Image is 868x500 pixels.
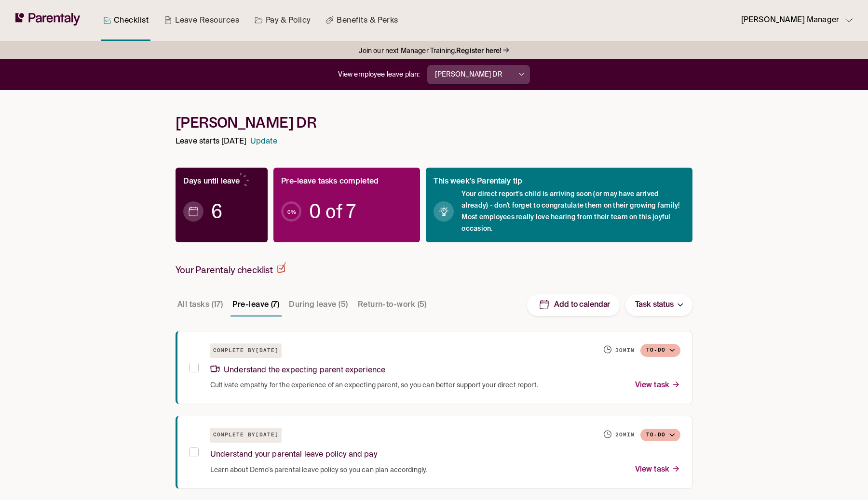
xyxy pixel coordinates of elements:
p: View employee leave plan: [338,70,420,80]
h6: 30 min [615,347,635,355]
h6: Complete by [DATE] [210,428,282,443]
button: All tasks (17) [176,293,225,316]
button: Task status [625,294,692,316]
span: 6 [211,207,222,216]
p: Pre-leave tasks completed [281,175,379,188]
p: Leave starts [DATE] [176,135,246,148]
p: Task status [635,299,674,312]
span: 0 of 7 [309,207,356,216]
button: To-do [640,429,680,442]
p: View task [635,463,680,476]
h6: Complete by [DATE] [210,343,282,358]
button: To-do [640,344,680,357]
p: View task [635,379,680,392]
span: Join our next Manager Training. [359,45,502,58]
button: Return-to-work (5) [356,293,429,316]
h1: [PERSON_NAME] DR [176,114,692,132]
div: Task stage tabs [176,293,431,316]
button: [PERSON_NAME] DR [427,65,530,84]
p: Add to calendar [554,300,610,310]
button: Add to calendar [527,294,620,316]
p: Days until leave [183,175,240,188]
a: Update [250,135,277,148]
p: This week’s Parentaly tip [434,175,522,188]
span: Learn about Demo’s parental leave policy so you can plan accordingly. [210,465,427,475]
p: Understand your parental leave policy and pay [210,448,377,461]
span: Your direct report's child is arriving soon (or may have arrived already) - don't forget to congr... [461,188,685,235]
p: [PERSON_NAME] DR [435,70,502,80]
button: Pre-leave (7) [231,293,281,316]
p: → [503,44,509,58]
p: Understand the expecting parent experience [210,364,385,377]
h2: Your Parentaly checklist [176,262,286,276]
h6: 20 min [615,431,635,439]
p: [PERSON_NAME] Manager [741,14,839,27]
a: Join our next Manager Training.Register here!→ [359,45,510,58]
span: Cultivate empathy for the experience of an expecting parent, so you can better support your direc... [210,381,538,390]
strong: Register here! [456,48,501,54]
button: During leave (5) [287,293,350,316]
